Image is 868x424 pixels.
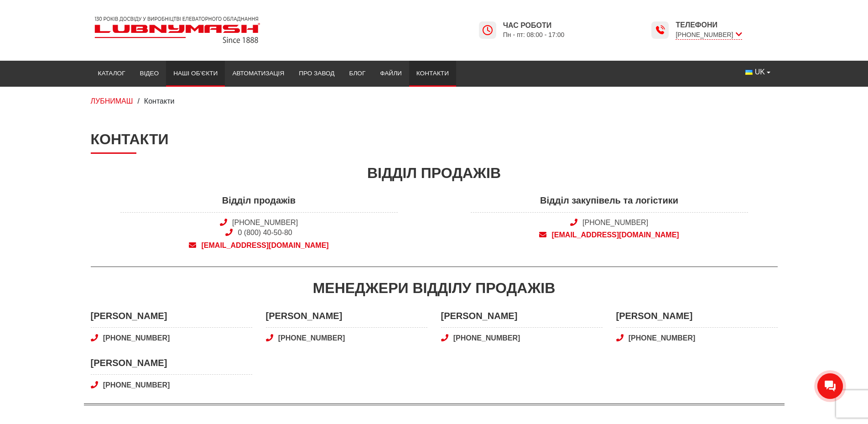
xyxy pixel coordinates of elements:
[342,63,373,84] a: Блог
[238,229,292,236] a: 0 (800) 40-50-80
[373,63,409,84] a: Файли
[91,13,264,47] img: Lubnymash
[676,30,742,40] span: [PHONE_NUMBER]
[133,63,166,84] a: Відео
[503,31,565,39] span: Пн - пт: 08:00 - 17:00
[91,356,252,375] span: [PERSON_NAME]
[91,333,252,343] a: [PHONE_NUMBER]
[291,63,342,84] a: Про завод
[616,309,778,328] span: [PERSON_NAME]
[482,25,493,36] img: Lubnymash time icon
[266,309,427,328] span: [PERSON_NAME]
[471,230,748,240] a: [EMAIL_ADDRESS][DOMAIN_NAME]
[738,63,777,81] button: UK
[755,67,765,77] span: UK
[91,309,252,328] span: [PERSON_NAME]
[225,63,291,84] a: Автоматизація
[409,63,456,84] a: Контакти
[91,97,133,105] a: ЛУБНИМАШ
[676,20,742,30] span: Телефони
[232,219,298,226] a: [PHONE_NUMBER]
[745,70,753,75] img: Українська
[616,333,778,343] a: [PHONE_NUMBER]
[120,241,398,251] a: [EMAIL_ADDRESS][DOMAIN_NAME]
[655,25,665,36] img: Lubnymash time icon
[91,63,133,84] a: Каталог
[91,131,778,153] h1: Контакти
[266,333,427,343] a: [PHONE_NUMBER]
[144,97,175,105] span: Контакти
[582,219,648,226] a: [PHONE_NUMBER]
[471,194,748,212] span: Відділ закупівель та логістики
[137,97,139,105] span: /
[441,309,603,328] span: [PERSON_NAME]
[91,278,778,298] div: Менеджери відділу продажів
[503,21,565,31] span: Час роботи
[441,333,603,343] a: [PHONE_NUMBER]
[120,194,398,212] span: Відділ продажів
[166,63,225,84] a: Наші об’єкти
[91,163,778,183] div: Відділ продажів
[91,380,252,390] a: [PHONE_NUMBER]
